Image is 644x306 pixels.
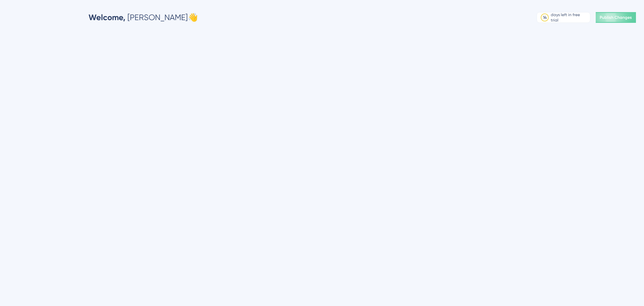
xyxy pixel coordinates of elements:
[89,12,198,23] div: [PERSON_NAME] 👋
[89,12,125,22] span: Welcome,
[596,12,636,23] button: Publish Changes
[551,12,588,23] div: days left in free trial
[543,15,547,20] div: 14
[600,15,632,20] span: Publish Changes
